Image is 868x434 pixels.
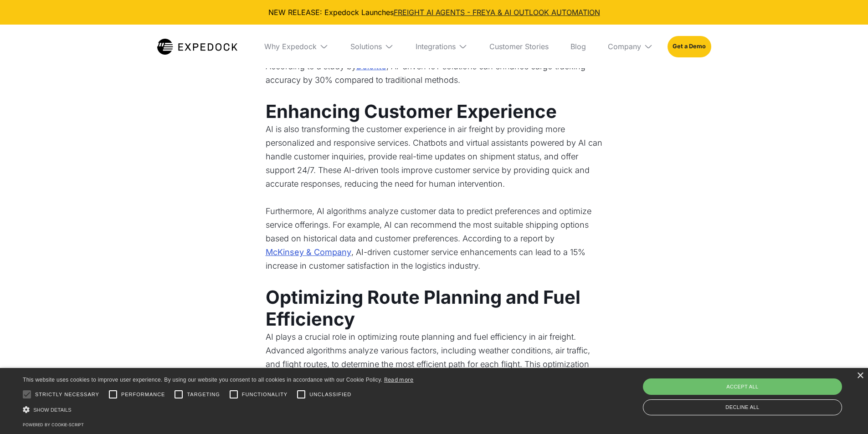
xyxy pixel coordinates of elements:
span: Targeting [187,391,220,398]
a: Blog [563,25,593,68]
span: Performance [121,391,165,398]
p: AI is also transforming the customer experience in air freight by providing more personalized and... [266,123,603,204]
div: Integrations [408,25,475,68]
h3: Enhancing Customer Experience [266,101,603,123]
span: This website uses cookies to improve user experience. By using our website you consent to all coo... [23,377,382,383]
h3: Optimizing Route Planning and Fuel Efficiency [266,286,603,330]
div: Decline all [643,399,842,415]
div: Company [608,42,641,51]
div: Show details [23,405,414,414]
div: Why Expedock [257,25,336,68]
span: Show details [33,407,72,413]
div: Solutions [343,25,401,68]
a: FREIGHT AI AGENTS - FREYA & AI OUTLOOK AUTOMATION [394,8,600,17]
div: Why Expedock [264,42,317,51]
div: Company [601,25,660,68]
a: Read more [384,376,414,383]
iframe: Chat Widget [716,336,868,434]
div: Accept all [643,378,842,395]
div: Integrations [416,42,456,51]
div: Solutions [350,42,382,51]
span: Unclassified [309,391,351,398]
p: AI plays a crucial role in optimizing route planning and fuel efficiency in air freight. Advanced... [266,330,603,412]
div: NEW RELEASE: Expedock Launches [7,7,861,17]
a: Customer Stories [482,25,556,68]
a: Powered by cookie-script [23,422,84,427]
span: Functionality [242,391,288,398]
a: McKinsey & Company [266,245,351,259]
p: Furthermore, AI algorithms analyze customer data to predict preferences and optimize service offe... [266,204,603,286]
a: Get a Demo [668,36,711,57]
span: Strictly necessary [35,391,99,398]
